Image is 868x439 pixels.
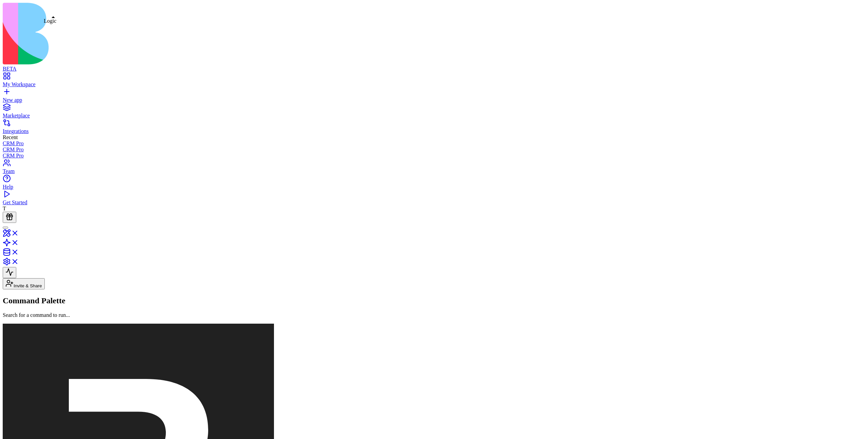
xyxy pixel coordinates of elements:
div: My Workspace [3,81,865,88]
a: Get Started [3,193,865,206]
div: Integrations [3,128,865,134]
h2: Command Palette [3,296,865,305]
span: Recent [3,134,18,140]
a: Marketplace [3,107,865,119]
a: New app [3,91,865,103]
a: CRM Pro [3,140,865,147]
div: BETA [3,66,865,72]
p: Search for a command to run... [3,312,865,318]
div: New app [3,97,865,103]
a: My Workspace [3,75,865,88]
div: Help [3,184,865,190]
div: Marketplace [3,113,865,119]
div: Logic [44,18,56,24]
button: Invite & Share [3,278,45,289]
a: CRM Pro [3,153,865,159]
span: T [3,206,6,211]
div: Team [3,168,865,174]
a: Team [3,162,865,174]
a: CRM Pro [3,147,865,153]
a: BETA [3,60,865,72]
div: Get Started [3,199,865,206]
a: Help [3,178,865,190]
img: logo [3,3,275,64]
a: Integrations [3,122,865,134]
